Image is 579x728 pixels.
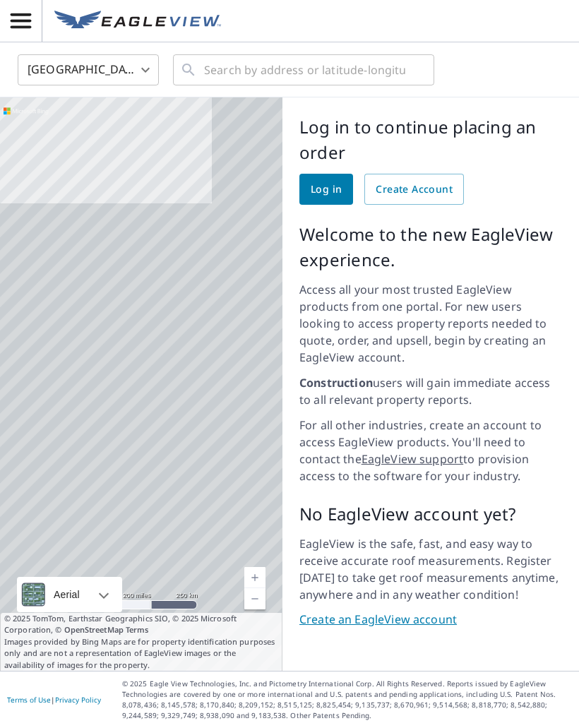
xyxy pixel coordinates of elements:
[299,222,562,273] p: Welcome to the new EagleView experience.
[364,174,464,205] a: Create Account
[299,374,562,408] p: users will gain immediate access to all relevant property reports.
[299,174,353,205] a: Log in
[54,11,221,32] img: EV Logo
[376,181,453,198] span: Create Account
[7,695,51,705] a: Terms of Use
[299,611,562,628] a: Create an EagleView account
[49,577,84,612] div: Aerial
[64,624,124,635] a: OpenStreetMap
[55,695,101,705] a: Privacy Policy
[362,451,464,467] a: EagleView support
[244,567,265,588] a: Current Level 5, Zoom In
[299,417,562,484] p: For all other industries, create an account to access EagleView products. You'll need to contact ...
[7,696,101,704] p: |
[17,577,122,612] div: Aerial
[311,181,342,198] span: Log in
[299,375,373,390] strong: Construction
[299,281,562,366] p: Access all your most trusted EagleView products from one portal. For new users looking to access ...
[126,624,149,635] a: Terms
[244,588,265,609] a: Current Level 5, Zoom Out
[122,679,572,721] p: © 2025 Eagle View Technologies, Inc. and Pictometry International Corp. All Rights Reserved. Repo...
[4,613,278,636] span: © 2025 TomTom, Earthstar Geographics SIO, © 2025 Microsoft Corporation, ©
[299,114,562,165] p: Log in to continue placing an order
[18,50,159,90] div: [GEOGRAPHIC_DATA]
[204,50,405,90] input: Search by address or latitude-longitude
[299,501,562,527] p: No EagleView account yet?
[299,535,562,603] p: EagleView is the safe, fast, and easy way to receive accurate roof measurements. Register [DATE] ...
